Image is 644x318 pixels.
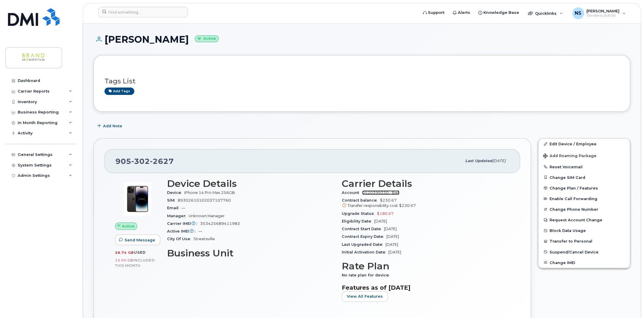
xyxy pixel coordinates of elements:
button: Send Message [115,235,160,245]
span: Device [167,190,184,195]
button: Transfer to Personal [538,236,630,246]
button: Block Data Usage [538,225,630,236]
span: View All Features [347,294,383,299]
button: Add Roaming Package [538,149,630,162]
span: Change Plan / Features [550,186,598,190]
h3: Carrier Details [342,178,509,189]
span: 302 [131,157,150,166]
span: 28.74 GB [115,251,134,255]
span: Manager [167,214,189,218]
button: Request Account Change [538,215,630,225]
span: Carrier IMEI [167,221,200,226]
span: Add Note [103,123,122,129]
span: Active [122,223,135,229]
span: Last updated [465,159,492,163]
span: Contract Expiry Date [342,234,386,239]
span: Streetsville [193,237,215,241]
span: City Of Use [167,237,193,241]
span: [DATE] [374,219,387,223]
button: Enable Call Forwarding [538,193,630,204]
span: Suspend/Cancel Device [550,250,599,254]
h3: Business Unit [167,248,335,258]
span: SIM [167,198,178,202]
span: Contract balance [342,198,380,202]
span: Eligibility Date [342,219,374,223]
span: Initial Activation Date [342,250,388,254]
span: — [198,229,202,233]
button: Change Plan / Features [538,183,630,193]
span: 905 [115,157,174,166]
button: Change IMEI [538,257,630,268]
h3: Features as of [DATE] [342,284,509,291]
h3: Rate Plan [342,261,509,271]
button: Reset Voicemail [538,162,630,172]
h3: Tags List [104,78,619,85]
span: $180.67 [377,211,394,216]
span: used [134,250,146,255]
span: Enable Call Forwarding [550,197,597,201]
span: [DATE] [492,159,506,163]
span: Add Roaming Package [543,154,596,159]
span: Account [342,190,362,195]
span: [DATE] [385,242,398,247]
span: Active IMEI [167,229,198,233]
span: [DATE] [386,234,399,239]
button: View All Features [342,291,388,302]
span: Send Message [125,237,155,243]
a: Add tags [104,88,134,95]
button: Add Note [94,121,127,131]
span: 353425689411983 [200,221,240,226]
span: [DATE] [388,250,401,254]
span: Last Upgraded Date [342,242,385,247]
span: Unknown Manager [189,214,225,218]
button: Change Phone Number [538,204,630,215]
span: [DATE] [384,227,397,231]
small: Active [195,35,219,42]
a: 0520399330 - Bell [362,190,399,195]
span: 89302610102037107760 [178,198,231,202]
a: Edit Device / Employee [538,139,630,149]
span: included this month [115,258,155,268]
span: 10.00 GB [115,258,133,262]
span: 2627 [150,157,174,166]
span: No rate plan for device [342,273,392,277]
button: Change SIM Card [538,172,630,183]
span: $230.67 [342,198,509,209]
span: — [182,206,185,210]
h3: Device Details [167,178,335,189]
span: Transfer responsibility cost [348,203,398,208]
h1: [PERSON_NAME] [94,34,630,45]
span: iPhone 14 Pro Max 256GB [184,190,235,195]
span: Email [167,206,182,210]
span: Contract Start Date [342,227,384,231]
span: Upgrade Status [342,211,377,216]
span: $230.67 [399,203,416,208]
button: Suspend/Cancel Device [538,247,630,257]
img: image20231002-3703462-by0d28.jpeg [120,181,155,217]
